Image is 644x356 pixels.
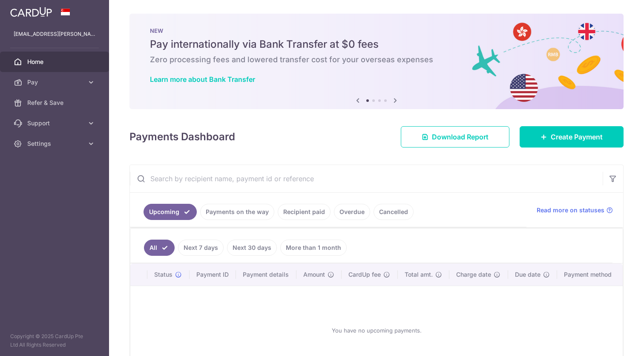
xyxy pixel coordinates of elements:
[537,206,613,214] a: Read more on statuses
[154,270,172,279] span: Status
[303,270,325,279] span: Amount
[14,30,95,38] p: [EMAIL_ADDRESS][PERSON_NAME][DOMAIN_NAME]
[515,270,540,279] span: Due date
[129,14,624,109] img: Bank transfer banner
[27,139,83,148] span: Settings
[200,204,274,220] a: Payments on the way
[557,263,623,286] th: Payment method
[374,204,414,220] a: Cancelled
[27,98,83,107] span: Refer & Save
[280,240,347,256] a: More than 1 month
[130,165,603,192] input: Search by recipient name, payment id or reference
[150,27,603,34] p: NEW
[348,270,381,279] span: CardUp fee
[278,204,331,220] a: Recipient paid
[178,240,224,256] a: Next 7 days
[10,7,52,17] img: CardUp
[144,204,197,220] a: Upcoming
[520,126,624,148] a: Create Payment
[334,204,370,220] a: Overdue
[27,58,83,66] span: Home
[589,330,635,352] iframe: Opens a widget where you can find more information
[129,129,235,145] h4: Payments Dashboard
[190,263,236,286] th: Payment ID
[150,38,603,51] h5: Pay internationally via Bank Transfer at $0 fees
[405,270,433,279] span: Total amt.
[537,206,604,214] span: Read more on statuses
[150,55,603,65] h6: Zero processing fees and lowered transfer cost for your overseas expenses
[432,132,489,142] span: Download Report
[227,240,277,256] a: Next 30 days
[27,119,83,127] span: Support
[144,240,175,256] a: All
[401,126,509,148] a: Download Report
[150,75,255,84] a: Learn more about Bank Transfer
[236,263,296,286] th: Payment details
[551,132,603,142] span: Create Payment
[27,78,83,87] span: Pay
[456,270,491,279] span: Charge date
